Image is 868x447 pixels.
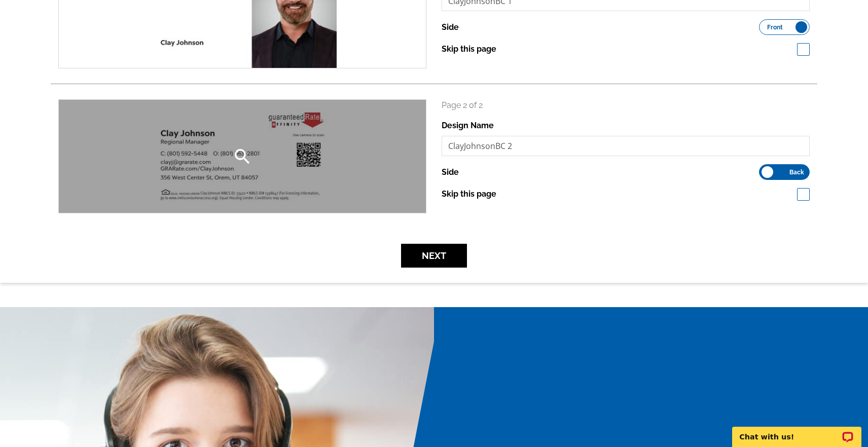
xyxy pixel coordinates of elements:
label: Skip this page [442,43,496,55]
span: Front [767,25,783,30]
label: Skip this page [442,188,496,200]
input: File Name [442,136,810,156]
span: Back [789,170,804,175]
label: Design Name [442,120,494,132]
i: search [232,146,252,167]
p: Page 2 of 2 [442,99,810,111]
button: Next [401,244,467,268]
label: Side [442,21,459,33]
iframe: LiveChat chat widget [726,415,868,447]
label: Side [442,166,459,178]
